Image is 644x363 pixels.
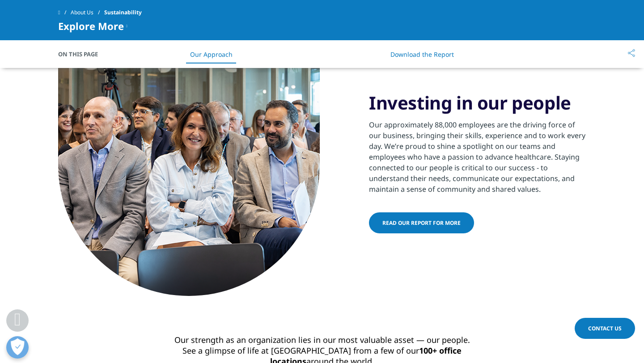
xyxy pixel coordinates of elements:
[104,4,142,21] span: Sustainability
[369,114,586,194] p: Our approximately 88,000 employees are the driving force of our business, bringing their skills, ...
[575,318,635,339] a: Contact Us
[369,92,586,114] h1: Investing in our people
[6,336,29,359] button: Open Preferences
[369,212,474,233] a: Read our report for more
[58,21,124,31] span: Explore More
[58,50,107,59] span: On This Page
[382,219,461,227] span: Read our report for more
[588,325,622,332] span: Contact Us
[390,50,454,59] a: Download the Report
[190,50,233,59] a: Our Approach
[71,4,104,21] a: About Us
